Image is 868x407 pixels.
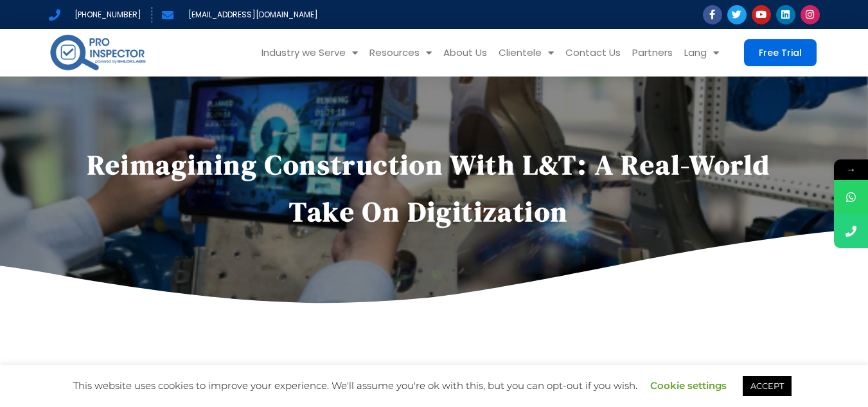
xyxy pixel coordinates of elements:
a: Contact Us [560,29,626,77]
a: [EMAIL_ADDRESS][DOMAIN_NAME] [162,7,318,23]
a: Clientele [493,29,560,77]
span: Free Trial [759,48,802,57]
a: Free Trial [744,39,817,66]
nav: Menu [167,29,725,77]
h1: Reimagining Construction with L&T: A Real-World Take on Digitization [55,141,803,235]
a: Partners [626,29,678,77]
a: Cookie settings [650,379,727,392]
a: Lang [678,29,725,77]
a: Industry we Serve [256,29,364,77]
a: ACCEPT [743,376,792,396]
span: [PHONE_NUMBER] [71,7,141,23]
span: This website uses cookies to improve your experience. We'll assume you're ok with this, but you c... [73,379,795,392]
span: [EMAIL_ADDRESS][DOMAIN_NAME] [185,7,318,23]
a: Resources [364,29,438,77]
span: → [834,159,868,180]
img: pro-inspector-logo [49,32,147,73]
a: About Us [438,29,493,77]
